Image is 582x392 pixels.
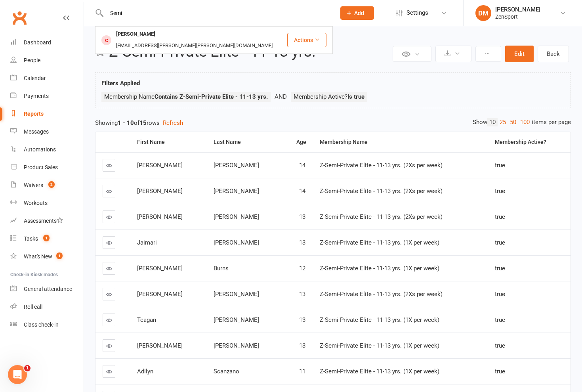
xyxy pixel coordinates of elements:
span: true [495,187,505,195]
span: [PERSON_NAME] [137,187,183,195]
span: 14 [299,187,305,195]
span: [PERSON_NAME] [137,213,183,220]
span: Z-Semi-Private Elite - 11-13 yrs. (1X per week) [320,368,439,375]
span: [PERSON_NAME] [214,213,259,220]
div: Show items per page [473,118,571,126]
span: [PERSON_NAME] [214,187,259,195]
span: Z-Semi-Private Elite - 11-13 yrs. (1X per week) [320,265,439,272]
span: Z-Semi-Private Elite - 11-13 yrs. (2Xs per week) [320,162,443,169]
a: Dashboard [10,34,84,52]
strong: Contains Z-Semi-Private Elite - 11-13 yrs. [155,93,268,100]
div: Automations [24,146,56,153]
div: Tasks [24,235,38,242]
a: Assessments [10,212,84,230]
span: Z-Semi-Private Elite - 11-13 yrs. (1X per week) [320,342,439,349]
button: Refresh [163,118,183,128]
div: First Name [137,139,200,145]
span: 11 [299,368,305,375]
span: Settings [406,4,428,22]
span: Scanzano [214,368,239,375]
div: Workouts [24,200,48,206]
button: Add [340,6,374,20]
div: Reports [24,111,44,117]
a: Back [538,46,569,62]
span: 13 [299,239,305,246]
span: [PERSON_NAME] [214,291,259,298]
button: Actions [287,33,326,47]
span: Z-Semi-Private Elite - 11-13 yrs. (2Xs per week) [320,187,443,195]
div: Dashboard [24,39,51,46]
span: 13 [299,213,305,220]
span: Burns [214,265,229,272]
a: Roll call [10,298,84,316]
div: Age [290,139,306,145]
span: 13 [299,342,305,349]
div: People [24,57,40,63]
strong: Is true [347,93,364,100]
div: [PERSON_NAME] [114,29,158,40]
span: 12 [299,265,305,272]
a: Calendar [10,69,84,87]
div: Assessments [24,218,63,224]
button: Edit [505,46,534,62]
span: true [495,239,505,246]
a: Product Sales [10,159,84,176]
span: 13 [299,291,305,298]
span: Adilyn [137,368,153,375]
span: 2 [48,181,55,188]
div: General attendance [24,286,72,292]
input: Search... [104,8,330,19]
span: Membership Active? [294,93,364,100]
a: Clubworx [10,8,29,28]
span: 1 [56,252,63,259]
div: [EMAIL_ADDRESS][PERSON_NAME][PERSON_NAME][DOMAIN_NAME] [114,40,275,52]
span: true [495,213,505,220]
a: Reports [10,105,84,123]
div: Membership Active? [495,139,564,145]
span: Add [354,10,364,16]
a: 50 [508,118,518,126]
div: ZenSport [495,13,540,20]
a: Waivers 2 [10,176,84,194]
div: [PERSON_NAME] [495,6,540,13]
span: Z-Semi-Private Elite - 11-13 yrs. (1X per week) [320,316,439,323]
span: Membership Name [104,93,268,100]
a: 100 [518,118,532,126]
div: Waivers [24,182,43,188]
a: Messages [10,123,84,141]
span: 14 [299,162,305,169]
div: Calendar [24,75,46,81]
a: Payments [10,87,84,105]
a: Tasks 1 [10,230,84,248]
span: [PERSON_NAME] [137,162,183,169]
a: Automations [10,141,84,159]
span: 13 [299,316,305,323]
div: Last Name [214,139,277,145]
div: DM [475,5,491,21]
a: 25 [498,118,508,126]
strong: 15 [139,119,147,126]
div: Messages [24,128,49,135]
div: Roll call [24,304,42,310]
span: 1 [24,365,31,371]
a: 10 [487,118,498,126]
div: Showing of rows [95,118,571,128]
span: [PERSON_NAME] [214,239,259,246]
span: [PERSON_NAME] [137,342,183,349]
span: true [495,291,505,298]
span: [PERSON_NAME] [137,265,183,272]
strong: Filters Applied [101,80,140,87]
span: Z-Semi-Private Elite - 11-13 yrs. (1X per week) [320,239,439,246]
span: Jaimari [137,239,157,246]
span: true [495,368,505,375]
span: [PERSON_NAME] [137,291,183,298]
a: People [10,52,84,69]
span: Z-Semi-Private Elite - 11-13 yrs. (2Xs per week) [320,213,443,220]
div: Payments [24,93,49,99]
span: [PERSON_NAME] [214,162,259,169]
a: Class kiosk mode [10,316,84,334]
span: true [495,316,505,323]
a: General attendance kiosk mode [10,280,84,298]
span: true [495,265,505,272]
span: Z-Semi-Private Elite - 11-13 yrs. (2Xs per week) [320,291,443,298]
